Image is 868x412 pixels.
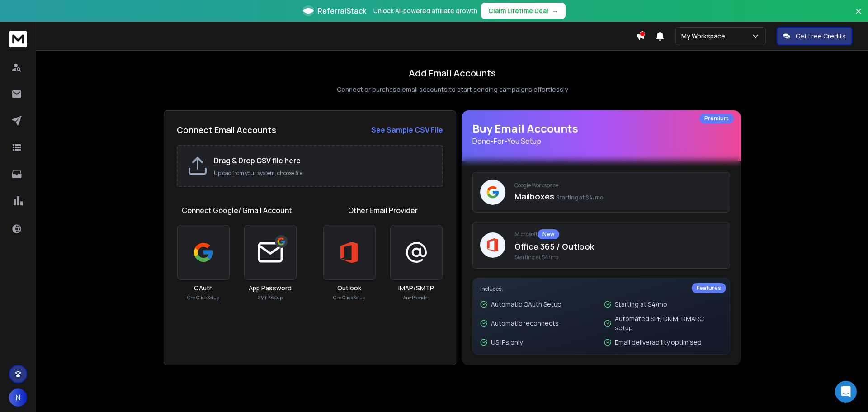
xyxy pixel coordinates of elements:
h1: Other Email Provider [348,205,418,216]
h3: Outlook [337,284,361,293]
div: New [538,229,559,239]
p: Automated SPF, DKIM, DMARC setup [615,314,722,332]
h1: Buy Email Accounts [472,121,730,147]
p: Google Workspace [514,182,722,189]
button: N [9,388,27,407]
h1: Add Email Accounts [409,67,496,80]
p: Done-For-You Setup [472,136,730,147]
div: Premium [699,114,734,123]
h2: Connect Email Accounts [177,123,276,136]
h3: IMAP/SMTP [398,284,434,293]
p: Starting at $4/mo [615,300,667,309]
h3: OAuth [194,284,213,293]
p: Mailboxes [514,190,722,203]
h3: App Password [249,284,292,293]
p: Automatic reconnects [491,319,559,328]
p: Automatic OAuth Setup [491,300,561,309]
span: ReferralStack [317,5,366,16]
p: One Click Setup [333,294,365,301]
span: Starting at $4/mo [556,194,604,201]
p: One Click Setup [187,294,219,301]
p: My Workspace [681,32,729,41]
button: Claim Lifetime Deal→ [481,3,566,19]
h1: Connect Google/ Gmail Account [182,205,292,216]
p: Email deliverability optimised [615,338,702,347]
p: Unlock AI-powered affiliate growth [373,6,477,15]
a: See Sample CSV File [371,124,443,135]
p: Microsoft [514,229,722,239]
strong: See Sample CSV File [371,125,443,135]
p: Upload from your system, choose file [214,170,433,177]
p: Any Provider [403,294,429,301]
span: Starting at $4/mo [514,254,722,261]
p: US IPs only [491,338,523,347]
p: Get Free Credits [796,32,846,41]
div: Features [692,283,726,293]
button: Get Free Credits [777,27,852,45]
div: Open Intercom Messenger [835,381,857,403]
button: Close banner [853,5,864,27]
p: Office 365 / Outlook [514,240,722,253]
h2: Drag & Drop CSV file here [214,155,433,166]
p: Includes [480,285,722,293]
p: Connect or purchase email accounts to start sending campaigns effortlessly [337,85,568,94]
p: SMTP Setup [258,294,283,301]
span: → [552,6,558,15]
